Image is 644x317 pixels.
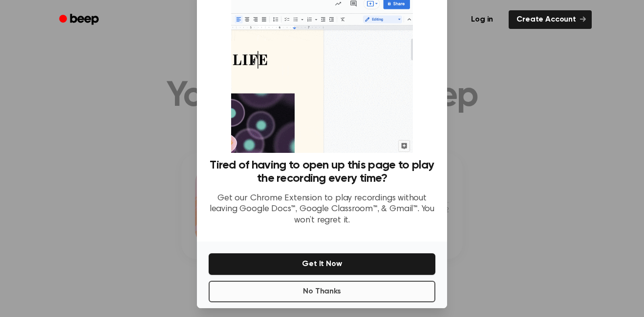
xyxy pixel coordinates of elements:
[209,159,435,185] h3: Tired of having to open up this page to play the recording every time?
[209,281,435,302] button: No Thanks
[209,253,435,275] button: Get It Now
[52,10,107,29] a: Beep
[461,8,503,31] a: Log in
[509,10,592,29] a: Create Account
[209,193,435,226] p: Get our Chrome Extension to play recordings without leaving Google Docs™, Google Classroom™, & Gm...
